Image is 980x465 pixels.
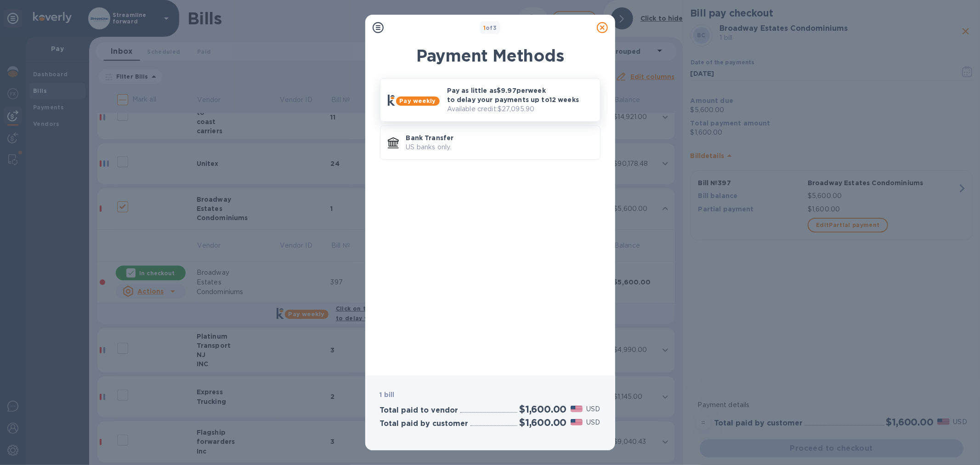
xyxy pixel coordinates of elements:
[447,86,593,104] p: Pay as little as $9.97 per week to delay your payments up to 12 weeks
[571,406,583,412] img: USD
[519,403,566,415] h2: $1,600.00
[406,133,593,142] p: Bank Transfer
[406,142,593,152] p: US banks only.
[400,97,436,104] b: Pay weekly
[586,418,600,427] p: USD
[380,46,600,65] h1: Payment Methods
[380,391,395,398] b: 1 bill
[571,419,583,425] img: USD
[586,404,600,414] p: USD
[483,24,497,31] b: of 3
[447,104,593,114] p: Available credit: $27,095.90
[519,417,566,428] h2: $1,600.00
[483,24,486,31] span: 1
[380,406,459,415] h3: Total paid to vendor
[380,420,469,428] h3: Total paid by customer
